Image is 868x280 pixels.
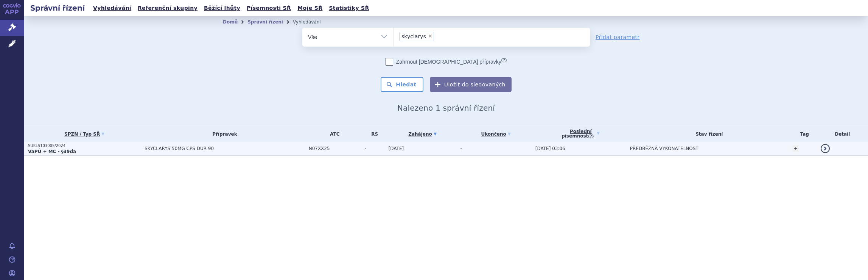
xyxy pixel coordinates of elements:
[295,3,325,13] a: Moje SŘ
[460,129,531,139] a: Ukončeno
[28,143,141,149] p: SUKLS103005/2024
[145,146,305,151] span: SKYCLARYS 50MG CPS DUR 90
[305,126,361,142] th: ATC
[24,3,91,13] h2: Správní řízení
[293,16,331,28] li: Vyhledávání
[28,149,76,154] strong: VaPÚ + MC - §39da
[535,126,626,142] a: Poslednípísemnost(?)
[792,145,799,152] a: +
[223,19,238,25] a: Domů
[247,19,283,25] a: Správní řízení
[460,146,462,151] span: -
[789,126,817,142] th: Tag
[389,129,457,139] a: Zahájeno
[397,103,495,113] span: Nalezeno 1 správní řízení
[135,3,200,13] a: Referenční skupiny
[626,126,789,142] th: Stav řízení
[327,3,371,13] a: Statistiky SŘ
[821,144,830,153] a: detail
[501,58,507,63] abbr: (?)
[381,77,423,92] button: Hledat
[141,126,305,142] th: Přípravek
[91,3,134,13] a: Vyhledávání
[430,77,512,92] button: Uložit do sledovaných
[596,33,640,41] a: Přidat parametr
[202,3,243,13] a: Běžící lhůty
[588,134,594,139] abbr: (?)
[365,146,385,151] span: -
[309,146,361,151] span: N07XX25
[361,126,385,142] th: RS
[244,3,293,13] a: Písemnosti SŘ
[436,31,440,41] input: skyclarys
[389,146,404,151] span: [DATE]
[817,126,868,142] th: Detail
[535,146,565,151] span: [DATE] 03:06
[386,58,507,66] label: Zahrnout [DEMOGRAPHIC_DATA] přípravky
[428,34,432,38] span: ×
[28,129,141,139] a: SPZN / Typ SŘ
[630,146,698,151] span: PŘEDBĚŽNÁ VYKONATELNOST
[401,34,426,39] span: skyclarys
